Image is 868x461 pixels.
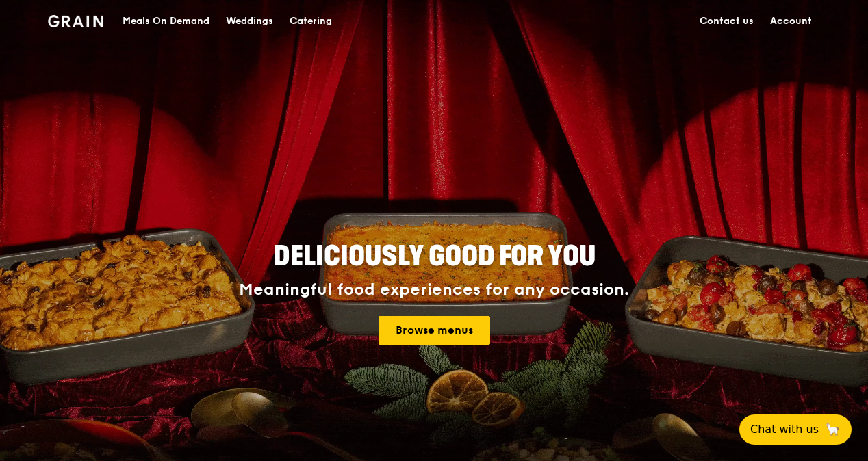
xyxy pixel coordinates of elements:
a: Weddings [218,1,281,42]
div: Weddings [226,1,273,42]
span: Chat with us [750,421,819,438]
img: Grain [48,15,103,27]
div: Meaningful food experiences for any occasion. [188,280,680,300]
span: 🦙 [824,421,841,438]
a: Account [762,1,820,42]
div: Catering [290,1,332,42]
button: Chat with us🦙 [739,414,852,445]
a: Contact us [691,1,762,42]
a: Browse menus [379,316,490,345]
div: Meals On Demand [123,1,209,42]
a: Catering [281,1,340,42]
span: Deliciously good for you [273,240,596,273]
